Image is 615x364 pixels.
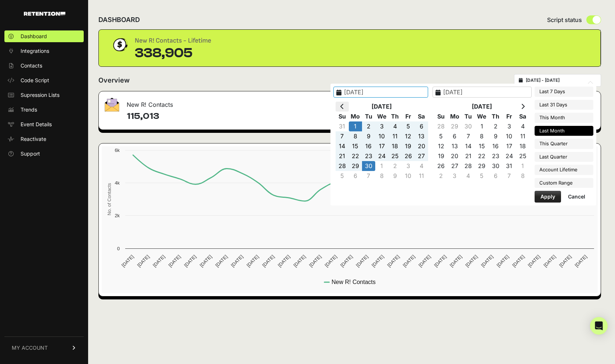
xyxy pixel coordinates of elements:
text: [DATE] [167,254,182,268]
td: 6 [349,171,362,181]
div: New R! Contacts [99,91,349,113]
td: 21 [336,151,349,161]
td: 30 [362,161,375,171]
td: 30 [462,121,475,131]
td: 4 [516,121,529,131]
span: Integrations [21,47,49,55]
td: 8 [475,131,489,141]
td: 1 [475,121,489,131]
td: 29 [448,121,462,131]
h2: DASHBOARD [98,15,140,25]
a: MY ACCOUNT [4,336,84,359]
td: 5 [434,131,448,141]
h4: 115,013 [127,110,343,122]
text: [DATE] [558,254,572,268]
td: 11 [415,171,428,181]
div: 338,905 [135,46,211,61]
img: Retention.com [24,12,65,16]
td: 4 [462,171,475,181]
th: We [475,112,489,121]
text: [DATE] [261,254,275,268]
text: [DATE] [246,254,260,268]
span: Trends [21,106,37,113]
td: 4 [415,161,428,171]
text: 4k [115,180,120,186]
td: 29 [475,161,489,171]
th: Tu [362,112,375,121]
span: Supression Lists [21,91,59,99]
td: 6 [448,131,462,141]
button: Cancel [562,191,591,203]
th: Th [489,112,502,121]
td: 13 [415,131,428,141]
text: [DATE] [355,254,369,268]
a: Reactivate [4,133,84,145]
td: 1 [375,161,388,171]
td: 3 [502,121,516,131]
td: 18 [516,141,529,151]
td: 25 [388,151,402,161]
a: Trends [4,104,84,116]
td: 16 [362,141,375,151]
td: 19 [434,151,448,161]
td: 23 [489,151,502,161]
h2: Overview [98,75,130,85]
td: 23 [362,151,375,161]
li: Account Lifetime [535,165,593,175]
span: Event Details [21,121,52,128]
td: 30 [489,161,502,171]
text: [DATE] [214,254,229,268]
td: 1 [349,121,362,131]
td: 10 [502,131,516,141]
td: 3 [375,121,388,131]
td: 28 [462,161,475,171]
a: Contacts [4,60,84,72]
li: Last Quarter [535,152,593,162]
text: [DATE] [183,254,197,268]
td: 5 [475,171,489,181]
td: 14 [462,141,475,151]
span: Script status [547,15,582,24]
td: 24 [502,151,516,161]
text: [DATE] [527,254,541,268]
a: Dashboard [4,30,84,42]
th: Sa [516,112,529,121]
span: Dashboard [21,33,47,40]
td: 26 [402,151,415,161]
text: [DATE] [386,254,401,268]
th: Su [434,112,448,121]
td: 31 [502,161,516,171]
text: [DATE] [339,254,354,268]
text: [DATE] [574,254,588,268]
th: We [375,112,388,121]
span: Reactivate [21,135,46,143]
td: 31 [336,121,349,131]
td: 15 [475,141,489,151]
text: [DATE] [308,254,322,268]
td: 2 [362,121,375,131]
td: 11 [516,131,529,141]
td: 2 [388,161,402,171]
td: 5 [402,121,415,131]
img: dollar-coin-05c43ed7efb7bc0c12610022525b4bbbb207c7efeef5aecc26f025e68dcafac9.png [111,36,129,54]
th: Sa [415,112,428,121]
td: 3 [402,161,415,171]
li: This Month [535,113,593,123]
span: Contacts [21,62,42,69]
text: [DATE] [449,254,463,268]
td: 20 [448,151,462,161]
td: 17 [375,141,388,151]
td: 8 [375,171,388,181]
button: Apply [535,191,561,203]
th: [DATE] [349,102,415,112]
text: [DATE] [511,254,525,268]
td: 1 [516,161,529,171]
text: [DATE] [464,254,479,268]
td: 7 [362,171,375,181]
text: [DATE] [402,254,416,268]
text: [DATE] [480,254,494,268]
text: [DATE] [199,254,213,268]
span: Code Script [21,77,49,84]
td: 21 [462,151,475,161]
img: fa-envelope-19ae18322b30453b285274b1b8af3d052b27d846a4fbe8435d1a52b978f639a2.png [105,98,119,112]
